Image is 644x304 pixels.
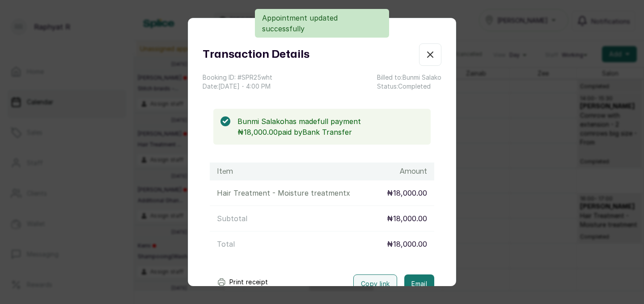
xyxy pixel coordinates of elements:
[217,188,350,198] p: Hair Treatment - Moisture treatment x
[237,116,424,127] p: Bunmi Salako has made full payment
[387,239,427,249] p: ₦18,000.00
[210,273,275,291] button: Print receipt
[404,274,434,293] button: Email
[262,13,382,34] p: Appointment updated successfully
[203,73,272,82] p: Booking ID: # SPR25wht
[387,213,427,224] p: ₦18,000.00
[387,188,427,198] p: ₦18,000.00
[217,166,233,177] h1: Item
[377,73,441,82] p: Billed to: Bunmi Salako
[377,82,441,91] p: Status: Completed
[203,47,309,63] h1: Transaction Details
[400,166,427,177] h1: Amount
[203,82,272,91] p: Date: [DATE] ・ 4:00 PM
[353,274,397,293] button: Copy link
[217,239,235,249] p: Total
[237,127,424,137] p: ₦18,000.00 paid by Bank Transfer
[217,213,247,224] p: Subtotal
